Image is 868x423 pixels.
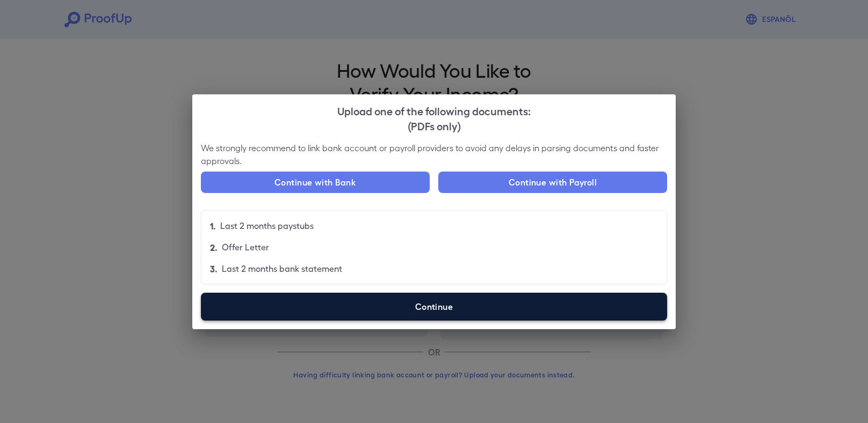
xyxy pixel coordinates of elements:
[201,118,667,133] div: (PDFs only)
[210,241,218,254] p: 2.
[201,142,667,167] p: We strongly recommend to link bank account or payroll providers to avoid any delays in parsing do...
[438,172,667,193] button: Continue with Payroll
[220,219,314,232] p: Last 2 months paystubs
[222,262,342,275] p: Last 2 months bank statement
[192,94,676,142] h2: Upload one of the following documents:
[210,219,216,232] p: 1.
[222,241,269,254] p: Offer Letter
[201,293,667,321] label: Continue
[210,262,218,275] p: 3.
[201,172,430,193] button: Continue with Bank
